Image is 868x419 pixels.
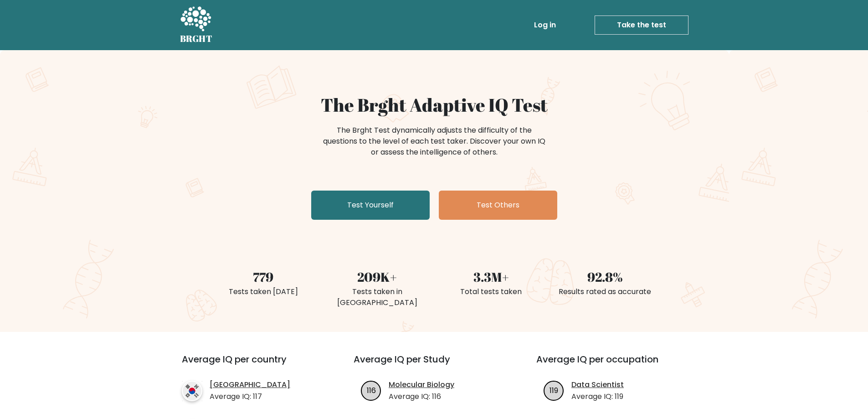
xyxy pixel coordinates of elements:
[440,267,543,286] div: 3.3M+
[180,33,213,44] h5: BRGHT
[212,267,315,286] div: 779
[311,191,430,220] a: Test Yourself
[536,354,697,376] h3: Average IQ per occupation
[595,16,688,35] a: Take the test
[440,286,543,297] div: Total tests taken
[326,267,429,286] div: 209K+
[554,286,657,297] div: Results rated as accurate
[389,391,454,402] p: Average IQ: 116
[210,391,290,402] p: Average IQ: 117
[554,267,657,286] div: 92.8%
[320,125,548,158] div: The Brght Test dynamically adjusts the difficulty of the questions to the level of each test take...
[326,286,429,308] div: Tests taken in [GEOGRAPHIC_DATA]
[571,379,624,390] a: Data Scientist
[571,391,624,402] p: Average IQ: 119
[367,385,376,395] text: 116
[180,4,213,47] a: BRGHT
[550,385,558,395] text: 119
[210,379,290,390] a: [GEOGRAPHIC_DATA]
[439,191,557,220] a: Test Others
[530,16,560,34] a: Log in
[212,286,315,297] div: Tests taken [DATE]
[212,94,657,116] h1: The Brght Adaptive IQ Test
[389,379,454,390] a: Molecular Biology
[182,381,202,401] img: country
[182,354,321,376] h3: Average IQ per country
[354,354,514,376] h3: Average IQ per Study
